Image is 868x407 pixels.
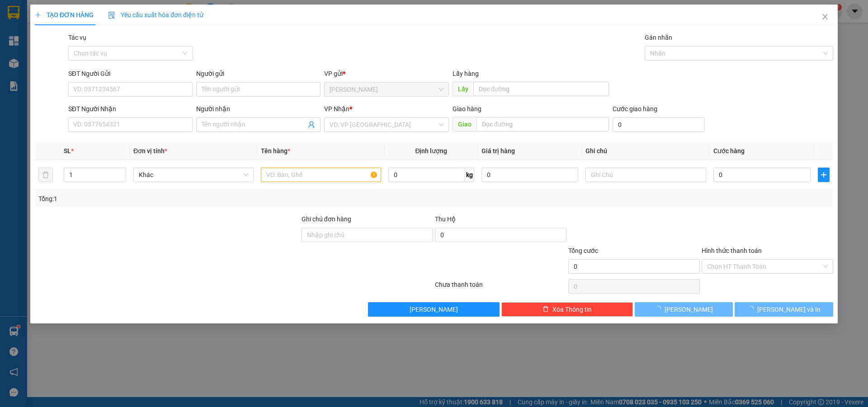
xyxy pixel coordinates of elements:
input: Ghi Chú [586,168,706,182]
span: Giao hàng [453,105,481,112]
button: delete [38,168,53,182]
input: Dọc đường [476,117,609,131]
span: Thu Hộ [435,215,456,223]
button: [PERSON_NAME] [368,302,500,317]
span: SL [64,147,71,154]
div: SĐT Người Gửi [68,69,193,79]
span: Khác [139,168,248,182]
div: Người nhận [196,104,321,114]
span: Giá trị hàng [481,147,515,154]
span: TẠO ĐƠN HÀNG [35,11,94,19]
button: [PERSON_NAME] [635,302,733,317]
button: Close [812,5,838,30]
div: Người gửi [196,69,321,79]
span: plus [35,12,41,18]
span: Tổng cước [568,247,598,254]
span: Lấy hàng [453,70,479,77]
input: Cước giao hàng [613,117,705,132]
span: loading [747,306,757,312]
span: close [821,13,829,20]
span: Giao [453,117,476,131]
span: VP Nhận [325,105,350,112]
input: 0 [481,168,579,182]
div: SĐT Người Nhận [68,104,193,114]
span: user-add [308,121,316,128]
label: Gán nhãn [645,34,672,41]
span: loading [655,306,665,312]
img: icon [108,12,115,19]
span: Cước hàng [713,147,745,154]
span: [PERSON_NAME] [665,304,713,314]
label: Tác vụ [68,34,86,41]
span: [PERSON_NAME] [410,304,458,314]
label: Hình thức thanh toán [702,247,762,254]
span: Xóa Thông tin [552,304,592,314]
input: VD: Bàn, Ghế [261,168,381,182]
span: Yêu cầu xuất hóa đơn điện tử [108,11,203,19]
button: plus [818,168,830,182]
span: Gia Nghĩa [330,83,443,96]
div: Chưa thanh toán [434,280,567,295]
button: deleteXóa Thông tin [502,302,633,317]
span: Tên hàng [261,147,290,154]
span: plus [818,171,829,178]
span: kg [465,168,474,182]
button: [PERSON_NAME] và In [735,302,833,317]
input: Ghi chú đơn hàng [302,228,433,242]
span: Định lượng [415,147,448,154]
th: Ghi chú [582,142,710,160]
span: delete [542,306,549,313]
label: Ghi chú đơn hàng [302,215,351,223]
input: Dọc đường [473,82,609,96]
span: Lấy [453,82,473,96]
span: [PERSON_NAME] và In [757,304,821,314]
span: Đơn vị tính [133,147,167,154]
label: Cước giao hàng [613,105,657,112]
div: Tổng: 1 [38,194,335,204]
div: VP gửi [325,69,449,79]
